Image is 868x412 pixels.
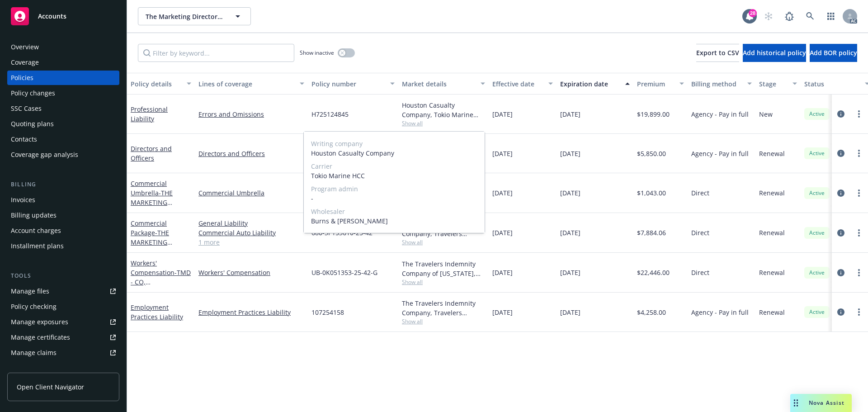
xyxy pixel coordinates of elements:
[7,223,119,238] a: Account charges
[146,12,224,21] span: The Marketing Directors, Inc.
[808,110,826,118] span: Active
[691,188,709,198] span: Direct
[131,189,189,245] span: - THE MARKETING DIRECTORS, INC.- [GEOGRAPHIC_DATA]/[GEOGRAPHIC_DATA]
[11,330,70,345] div: Manage certificates
[854,148,864,159] a: more
[691,109,749,119] span: Agency - Pay in full
[759,79,787,89] div: Stage
[11,208,57,223] div: Billing updates
[688,73,755,95] button: Billing method
[402,278,485,286] span: Show all
[835,307,846,317] a: circleInformation
[11,346,57,360] div: Manage claims
[835,227,846,238] a: circleInformation
[492,149,513,158] span: [DATE]
[402,298,485,317] div: The Travelers Indemnity Company, Travelers Insurance, Burns & [PERSON_NAME]
[398,73,489,95] button: Market details
[790,394,852,412] button: Nova Assist
[7,147,119,162] a: Coverage gap analysis
[854,267,864,278] a: more
[131,79,181,89] div: Policy details
[402,79,475,89] div: Market details
[804,79,859,89] div: Status
[755,73,801,95] button: Stage
[311,308,344,317] span: 107254158
[492,109,513,119] span: [DATE]
[489,73,557,95] button: Effective date
[131,219,189,284] a: Commercial Package
[691,308,749,317] span: Agency - Pay in full
[11,55,39,70] div: Coverage
[131,144,172,162] a: Directors and Officers
[311,148,477,158] span: Houston Casualty Company
[560,268,580,277] span: [DATE]
[492,228,513,237] span: [DATE]
[809,399,844,407] span: Nova Assist
[11,315,68,329] div: Manage exposures
[138,7,251,25] button: The Marketing Directors, Inc.
[560,188,580,198] span: [DATE]
[808,229,826,237] span: Active
[311,79,385,89] div: Policy number
[7,180,119,189] div: Billing
[560,149,580,158] span: [DATE]
[131,259,191,362] a: Workers' Compensation
[11,86,55,100] div: Policy changes
[759,228,785,237] span: Renewal
[560,79,620,89] div: Expiration date
[11,361,53,375] div: Manage BORs
[759,268,785,277] span: Renewal
[7,315,119,329] a: Manage exposures
[696,48,739,57] span: Export to CSV
[743,48,806,57] span: Add historical policy
[808,308,826,316] span: Active
[633,73,688,95] button: Premium
[11,284,49,298] div: Manage files
[691,228,709,237] span: Direct
[560,109,580,119] span: [DATE]
[11,40,39,54] div: Overview
[402,119,485,127] span: Show all
[854,307,864,317] a: more
[308,73,398,95] button: Policy number
[835,109,846,119] a: circleInformation
[7,71,119,85] a: Policies
[138,44,294,62] input: Filter by keyword...
[7,193,119,207] a: Invoices
[311,109,349,119] span: H725124845
[7,239,119,253] a: Installment plans
[7,361,119,375] a: Manage BORs
[492,308,513,317] span: [DATE]
[854,109,864,119] a: more
[691,149,749,158] span: Agency - Pay in full
[300,49,334,57] span: Show inactive
[492,79,543,89] div: Effective date
[560,228,580,237] span: [DATE]
[557,73,633,95] button: Expiration date
[835,148,846,159] a: circleInformation
[311,184,477,194] span: Program admin
[198,149,304,158] a: Directors and Officers
[11,147,78,162] div: Coverage gap analysis
[127,73,195,95] button: Policy details
[198,79,294,89] div: Lines of coverage
[11,132,37,147] div: Contacts
[11,239,64,253] div: Installment plans
[195,73,308,95] button: Lines of coverage
[131,179,189,245] a: Commercial Umbrella
[637,149,666,158] span: $5,850.00
[311,207,477,216] span: Wholesaler
[311,194,477,203] span: -
[311,161,477,171] span: Carrier
[131,303,183,321] a: Employment Practices Liability
[131,105,168,123] a: Professional Liability
[743,44,806,62] button: Add historical policy
[696,44,739,62] button: Export to CSV
[808,189,826,197] span: Active
[311,216,477,226] span: Burns & [PERSON_NAME]
[691,268,709,277] span: Direct
[11,223,61,238] div: Account charges
[7,117,119,131] a: Quoting plans
[7,4,119,29] a: Accounts
[759,7,778,25] a: Start snowing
